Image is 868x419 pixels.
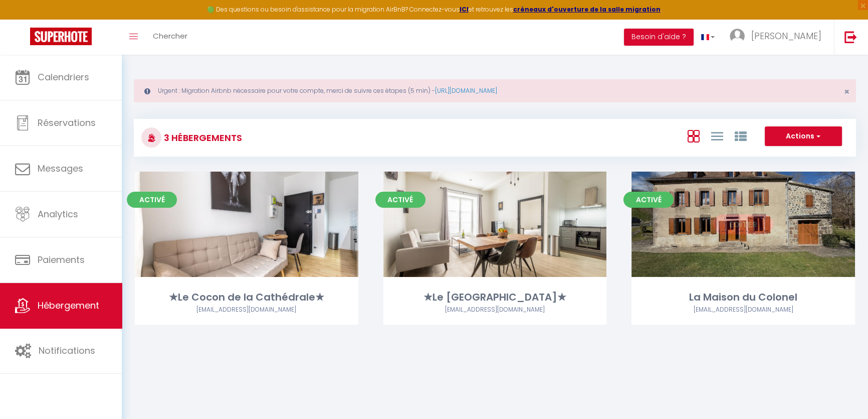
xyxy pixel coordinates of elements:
span: Calendriers [38,71,89,83]
span: Activé [127,192,177,208]
a: Editer [713,214,773,234]
a: Vue par Groupe [734,127,746,144]
span: Réservations [38,116,96,129]
img: ... [730,29,745,44]
a: créneaux d'ouverture de la salle migration [513,5,661,14]
a: ICI [460,5,469,14]
span: Analytics [38,208,78,220]
div: Airbnb [631,305,855,315]
div: ★Le Cocon de la Cathédrale★ [135,290,358,305]
div: La Maison du Colonel [631,290,855,305]
div: Airbnb [135,305,358,315]
span: [PERSON_NAME] [751,30,821,42]
span: Activé [623,192,674,208]
button: Actions [765,126,842,147]
button: Ouvrir le widget de chat LiveChat [8,4,38,34]
div: Urgent : Migration Airbnb nécessaire pour votre compte, merci de suivre ces étapes (5 min) - [134,79,856,102]
span: Messages [38,162,83,175]
span: Paiements [38,253,85,266]
span: × [844,85,849,98]
img: Super Booking [30,28,92,45]
a: ... [PERSON_NAME] [722,20,834,55]
a: Vue en Box [687,127,699,144]
a: Vue en Liste [711,127,723,144]
a: Chercher [145,20,195,55]
span: Chercher [153,31,187,41]
div: ★Le [GEOGRAPHIC_DATA]★ [383,290,607,305]
div: Airbnb [383,305,607,315]
span: Notifications [39,344,95,357]
img: logout [844,31,857,43]
button: Besoin d'aide ? [624,29,694,46]
span: Hébergement [38,299,99,312]
button: Close [844,87,849,96]
h3: 3 Hébergements [161,126,242,149]
a: [URL][DOMAIN_NAME] [435,86,497,95]
span: Activé [375,192,425,208]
